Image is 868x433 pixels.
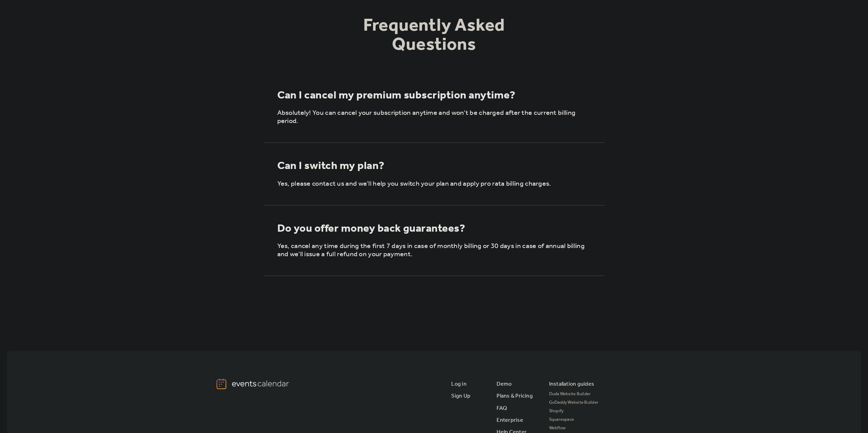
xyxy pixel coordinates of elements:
[277,109,594,125] p: Absolutely! You can cancel your subscription anytime and won't be charged after the current billi...
[549,407,599,416] a: Shopify
[549,378,594,390] div: Installation guides
[277,222,466,235] div: Do you offer money back guarantees?
[277,160,385,173] div: Can I switch my plan?
[497,402,507,414] a: FAQ
[451,390,470,402] a: Sign Up
[497,390,533,402] a: Plans & Pricing
[549,399,599,407] a: GoDaddy Website Builder
[497,414,523,426] a: Enterprise
[277,242,594,259] p: Yes, cancel any time during the first 7 days in case of monthly billing or 30 days in case of ann...
[549,424,599,433] a: Webflow
[549,416,599,424] a: Squarespace
[339,16,530,55] h2: Frequently Asked Questions
[451,378,466,390] a: Log in
[277,180,594,188] p: Yes, please contact us and we'll help you switch your plan and apply pro rata billing charges.
[497,378,512,390] a: Demo
[549,390,599,399] a: Duda Website Builder
[277,89,516,102] div: Can I cancel my premium subscription anytime?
